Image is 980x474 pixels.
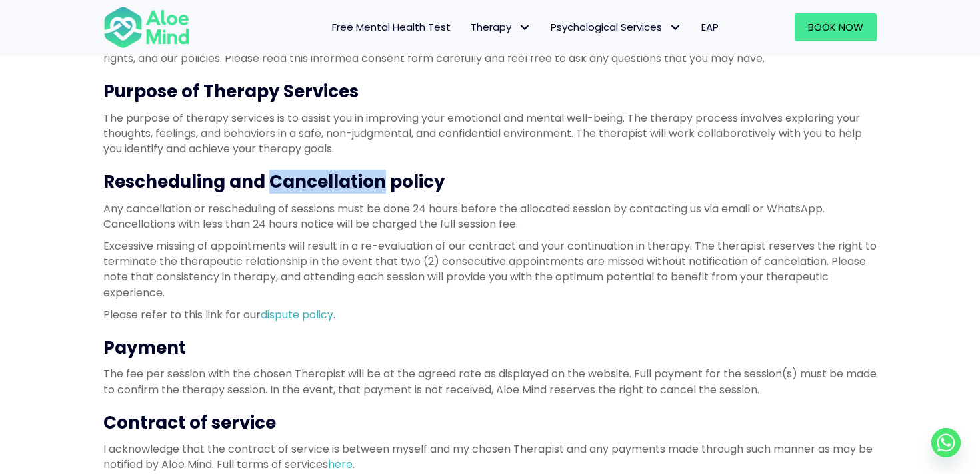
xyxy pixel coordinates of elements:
a: EAP [691,13,729,41]
nav: Menu [207,13,729,41]
p: Excessive missing of appointments will result in a re-evaluation of our contract and your continu... [103,238,877,300]
a: TherapyTherapy: submenu [461,13,541,41]
p: The purpose of therapy services is to assist you in improving your emotional and mental well-bein... [103,111,877,157]
span: Book Now [808,20,863,34]
p: I acknowledge that the contract of service is between myself and my chosen Therapist and any paym... [103,441,877,472]
span: Psychological Services: submenu [665,18,685,37]
span: Therapy [471,20,531,34]
span: Psychological Services [551,20,681,34]
span: EAP [701,20,719,34]
h3: Rescheduling and Cancellation policy [103,170,877,194]
h3: Contract of service [103,411,877,435]
a: Book Now [795,13,877,41]
h3: Purpose of Therapy Services [103,79,877,103]
a: dispute policy [261,307,333,322]
p: The fee per session with the chosen Therapist will be at the agreed rate as displayed on the webs... [103,366,877,397]
a: here [328,457,353,472]
p: Any cancellation or rescheduling of sessions must be done 24 hours before the allocated session b... [103,201,877,232]
span: Therapy: submenu [515,18,534,37]
img: Aloe mind Logo [103,5,190,49]
a: Free Mental Health Test [322,13,461,41]
p: Please refer to this link for our . [103,307,877,322]
a: Whatsapp [931,428,961,457]
h3: Payment [103,336,877,359]
a: Psychological ServicesPsychological Services: submenu [541,13,691,41]
span: Free Mental Health Test [332,20,451,34]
